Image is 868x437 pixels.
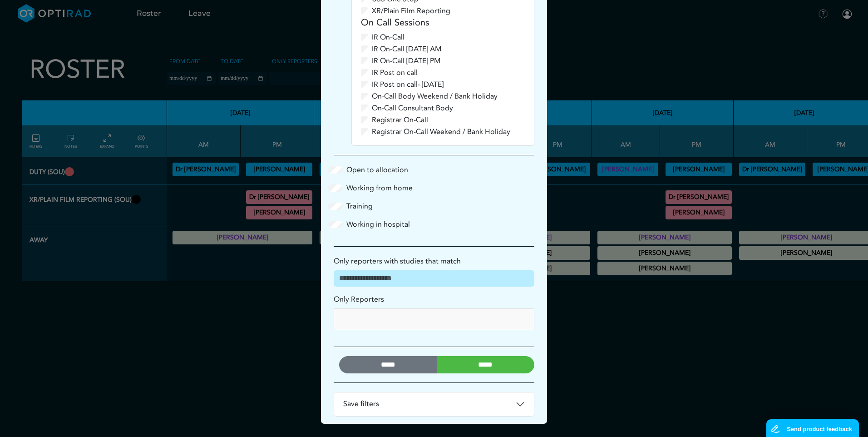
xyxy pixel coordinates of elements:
label: XR/Plain Film Reporting [372,5,450,16]
label: Registrar On-Call [372,114,428,125]
button: Save filters [334,392,534,416]
label: IR On-Call [DATE] AM [372,44,442,55]
label: On-Call Consultant Body [372,103,453,114]
label: Open to allocation [346,164,408,175]
label: IR Post on call- [DATE] [372,79,444,90]
label: Training [346,201,373,212]
h5: On Call Sessions [361,17,525,28]
label: Registrar On-Call Weekend / Bank Holiday [372,126,510,137]
label: Working from home [346,183,413,194]
label: IR On-Call [DATE] PM [372,55,441,66]
label: IR On-Call [372,32,404,43]
input: null [338,313,402,326]
label: Only reporters with studies that match [334,256,461,267]
label: Working in hospital [346,219,410,230]
label: IR Post on call [372,67,418,78]
label: On-Call Body Weekend / Bank Holiday [372,91,498,102]
label: Only Reporters [334,294,384,305]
